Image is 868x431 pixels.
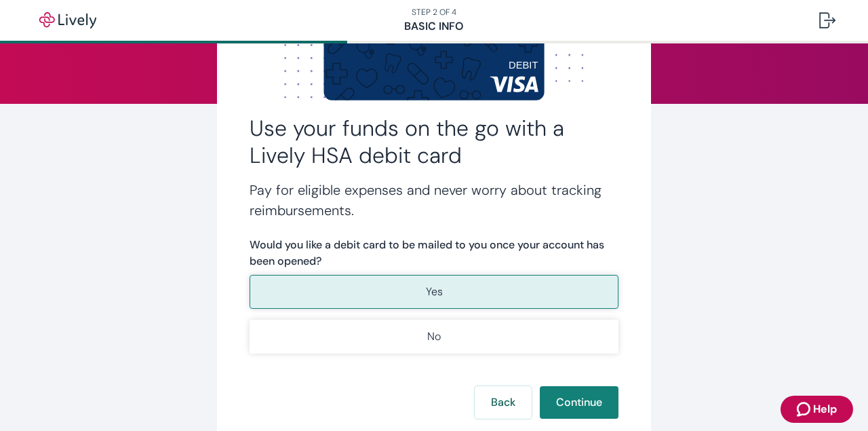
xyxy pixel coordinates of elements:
[30,12,106,29] img: Lively
[250,180,618,221] h4: Pay for eligible expenses and never worry about tracking reimbursements.
[475,386,532,419] button: Back
[250,237,618,269] label: Would you like a debit card to be mailed to you once your account has been opened?
[781,396,853,423] button: Zendesk support iconHelp
[250,320,618,354] button: No
[813,401,837,417] span: Help
[808,4,846,37] button: Log out
[797,401,813,417] svg: Zendesk support icon
[427,329,441,345] p: No
[426,284,443,300] p: Yes
[540,386,618,419] button: Continue
[250,275,618,309] button: Yes
[250,115,618,169] h2: Use your funds on the go with a Lively HSA debit card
